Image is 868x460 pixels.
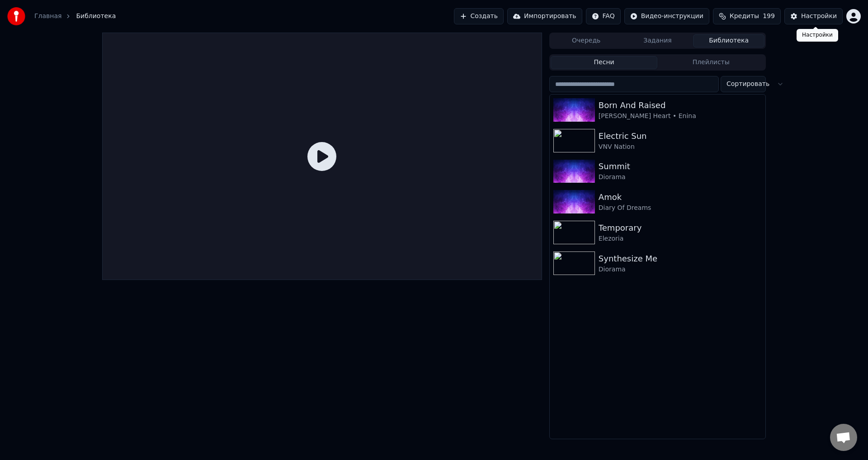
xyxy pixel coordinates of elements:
[830,424,857,451] div: Открытый чат
[599,234,762,243] div: Elezoria
[784,8,843,24] button: Настройки
[624,8,709,24] button: Видео-инструкции
[599,99,762,112] div: Born And Raised
[599,265,762,274] div: Diorama
[454,8,504,24] button: Создать
[726,80,769,89] span: Сортировать
[599,252,762,265] div: Synthesize Me
[551,34,622,47] button: Очередь
[599,173,762,182] div: Diorama
[599,204,762,213] div: Diary Of Dreams
[730,12,759,21] span: Кредиты
[34,12,61,21] a: Главная
[599,112,762,121] div: [PERSON_NAME] Heart • Enina
[713,8,781,24] button: Кредиты199
[7,7,25,25] img: youka
[599,142,762,152] div: VNV Nation
[599,160,762,173] div: Summit
[507,8,582,24] button: Импортировать
[551,56,658,69] button: Песни
[599,130,762,142] div: Electric Sun
[34,12,116,21] nav: breadcrumb
[599,191,762,204] div: Amok
[763,12,775,21] span: 199
[657,56,764,69] button: Плейлисты
[801,12,837,21] div: Настройки
[586,8,621,24] button: FAQ
[693,34,764,47] button: Библиотека
[76,12,116,21] span: Библиотека
[622,34,693,47] button: Задания
[797,29,838,42] div: Настройки
[599,222,762,234] div: Temporary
